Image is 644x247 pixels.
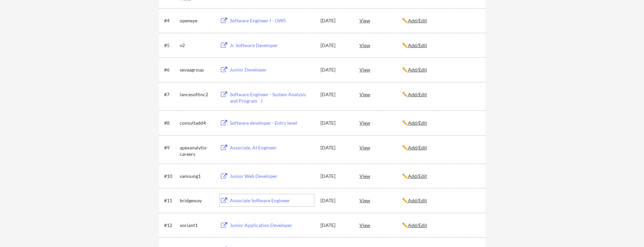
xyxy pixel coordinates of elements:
div: [DATE] [320,66,350,73]
div: View [359,141,402,153]
div: #12 [164,222,177,229]
div: [DATE] [320,144,350,151]
div: sevaagroup [180,66,214,73]
div: apexanalytix-careers [180,144,214,158]
div: View [359,219,402,231]
div: View [359,194,402,206]
div: lancesoftinc2 [180,91,214,98]
div: Jr. Software Developer [230,42,314,49]
div: Associate, AI Engineer [230,144,314,151]
div: consultadd4 [180,120,214,126]
div: #9 [164,144,177,151]
div: ✏️ [402,197,480,204]
div: #5 [164,42,177,49]
div: v2 [180,42,214,49]
div: Software Engineer - System Analysis and Program - I [230,91,314,104]
div: [DATE] [320,173,350,180]
u: Add/Edit [408,145,427,150]
div: View [359,170,402,182]
u: Add/Edit [408,120,427,126]
div: Junior Developer [230,66,314,73]
div: ✏️ [402,144,480,151]
div: Software developer - Entry level [230,120,314,126]
div: Junior Web Developer [230,173,314,180]
div: openeye [180,17,214,24]
div: View [359,14,402,26]
u: Add/Edit [408,18,427,23]
div: ✏️ [402,222,480,229]
div: ✏️ [402,42,480,49]
div: ✏️ [402,66,480,73]
div: #11 [164,197,177,204]
div: View [359,88,402,100]
div: ✏️ [402,91,480,98]
div: [DATE] [320,197,350,204]
u: Add/Edit [408,67,427,73]
div: View [359,63,402,76]
div: [DATE] [320,120,350,126]
u: Add/Edit [408,198,427,203]
div: samsung1 [180,173,214,180]
div: [DATE] [320,17,350,24]
div: bridgeway [180,197,214,204]
div: #6 [164,66,177,73]
div: View [359,117,402,129]
div: #4 [164,17,177,24]
div: Associate Software Engineer [230,197,314,204]
div: Junior Application Developer [230,222,314,229]
div: [DATE] [320,91,350,98]
div: xoriant1 [180,222,214,229]
div: [DATE] [320,42,350,49]
div: ✏️ [402,17,480,24]
div: Software Engineer I - OWS [230,17,314,24]
div: #8 [164,120,177,126]
u: Add/Edit [408,91,427,97]
div: [DATE] [320,222,350,229]
div: #7 [164,91,177,98]
div: View [359,39,402,51]
u: Add/Edit [408,42,427,48]
u: Add/Edit [408,173,427,179]
div: ✏️ [402,120,480,126]
div: ✏️ [402,173,480,180]
div: #10 [164,173,177,180]
u: Add/Edit [408,222,427,228]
